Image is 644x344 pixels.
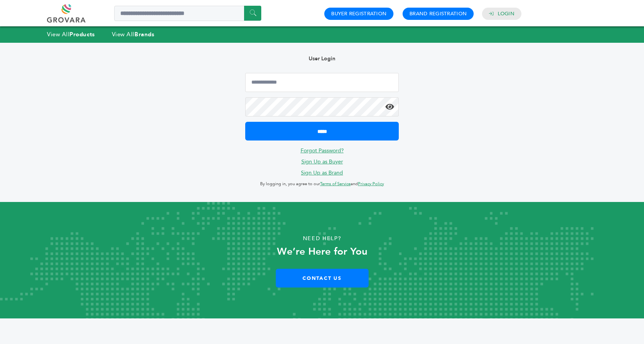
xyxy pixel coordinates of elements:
input: Search a product or brand... [114,6,261,21]
a: Sign Up as Brand [301,169,343,176]
a: Login [498,10,515,17]
a: Brand Registration [409,10,467,17]
strong: We’re Here for You [277,245,367,258]
a: Terms of Service [320,181,351,187]
a: Forgot Password? [301,147,344,154]
input: Email Address [245,73,399,92]
a: Buyer Registration [331,10,387,17]
strong: Products [70,31,95,38]
a: View AllBrands [112,31,155,38]
a: View AllProducts [47,31,95,38]
p: Need Help? [32,233,612,244]
a: Contact Us [276,269,369,287]
strong: Brands [134,31,154,38]
a: Sign Up as Buyer [301,158,343,165]
b: User Login [309,55,335,62]
a: Privacy Policy [358,181,384,187]
p: By logging in, you agree to our and [245,179,399,189]
input: Password [245,97,399,116]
